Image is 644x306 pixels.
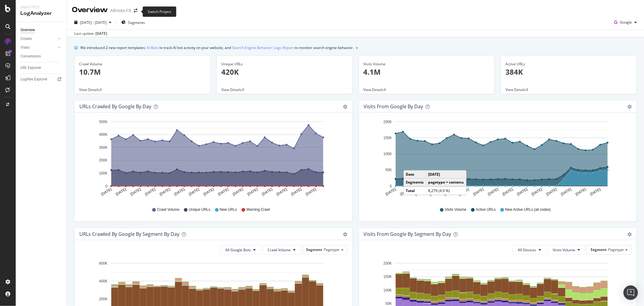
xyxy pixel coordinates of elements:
div: arrow-right-arrow-left [134,8,137,13]
div: Crawls [21,36,32,42]
div: [DATE] [95,31,107,36]
text: 600K [99,261,107,265]
span: View Details [221,87,242,92]
div: Visits from Google By Segment By Day [364,231,451,237]
text: [DATE] [173,187,185,197]
div: LogAnalyzer [21,10,62,17]
div: We introduced 2 new report templates: to track AI bot activity on your website, and to monitor se... [80,44,354,51]
button: Visits Volume [548,245,585,255]
div: URLs Crawled by Google by day [79,103,151,109]
text: 150K [383,136,392,140]
text: [DATE] [247,187,259,197]
div: URLs Crawled by Google By Segment By Day [79,231,179,237]
text: 150K [383,275,392,279]
div: Analytics [21,5,62,10]
button: All Google Bots [220,245,261,255]
span: New URLs [220,207,237,212]
div: gear [627,105,632,109]
a: Visits [21,44,56,51]
span: Crawl Volume [268,247,291,252]
text: [DATE] [100,187,112,197]
text: [DATE] [159,187,171,197]
button: Google [612,18,639,27]
text: [DATE] [501,187,514,197]
p: 420K [221,67,348,77]
text: 100K [383,152,392,156]
td: 8,279 (4.9 %) [426,186,466,194]
text: [DATE] [115,187,127,197]
div: Visits Volume [364,61,490,67]
text: [DATE] [487,187,499,197]
text: [DATE] [276,187,288,197]
text: [DATE] [130,187,142,197]
div: info banner [74,44,637,51]
text: [DATE] [261,187,273,197]
div: Logfiles Explorer [21,76,47,83]
div: Last update [74,31,107,36]
text: 50K [385,168,392,172]
div: gear [343,232,348,236]
text: 400K [99,133,107,137]
div: Crawl Volume [79,61,206,67]
text: [DATE] [545,187,557,197]
text: [DATE] [232,187,244,197]
svg: A chart. [364,117,629,201]
svg: A chart. [79,117,345,201]
td: [DATE] [426,171,466,178]
div: Alltricks-FR [110,8,131,14]
span: Visits Volume [445,207,466,212]
text: 0 [390,184,392,188]
text: 400K [99,279,107,283]
div: Visits [21,44,30,51]
a: Logfiles Explorer [21,76,62,83]
text: 200K [99,158,107,163]
span: Segments [128,20,145,25]
div: gear [343,105,348,109]
span: All Devices [518,247,536,252]
span: Crawl Volume [157,207,179,212]
span: Pagetype [324,247,340,252]
span: View Details [364,87,384,92]
span: Segment [591,247,607,252]
span: View Details [505,87,526,92]
text: [DATE] [305,187,317,197]
span: Segment [306,247,322,252]
text: [DATE] [516,187,528,197]
a: Search Engine Behavior: Logs Report [232,44,294,51]
button: close banner [354,43,359,52]
a: Crawls [21,36,56,42]
button: Crawl Volume [263,245,301,255]
div: Open Intercom Messenger [623,285,638,300]
button: [DATE] - [DATE] [72,18,114,27]
text: 300K [99,145,107,150]
div: Overview [72,5,108,15]
text: [DATE] [531,187,543,197]
a: Overview [21,27,62,33]
text: [DATE] [290,187,303,197]
span: New Active URLs (all codes) [505,207,551,212]
span: Pagetype [608,247,624,252]
text: 100K [383,288,392,292]
td: pagetype = contenu [426,178,466,187]
td: Segments [404,178,426,187]
text: [DATE] [203,187,215,197]
text: 200K [383,261,392,265]
a: URL Explorer [21,65,62,71]
text: [DATE] [188,187,200,197]
span: Visits Volume [553,247,575,252]
div: gear [627,232,632,236]
a: Conversions [21,53,62,60]
text: [DATE] [589,187,601,197]
div: Switch Project [143,6,176,17]
span: Google [620,20,632,25]
text: 0 [105,184,107,188]
button: Segments [119,18,147,27]
span: Warning Crawl [246,207,270,212]
span: Active URLs [476,207,496,212]
text: 100K [99,171,107,175]
text: [DATE] [217,187,229,197]
div: Active URLs [505,61,632,67]
text: [DATE] [144,187,156,197]
div: URL Explorer [21,65,41,71]
span: All Google Bots [226,247,251,252]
